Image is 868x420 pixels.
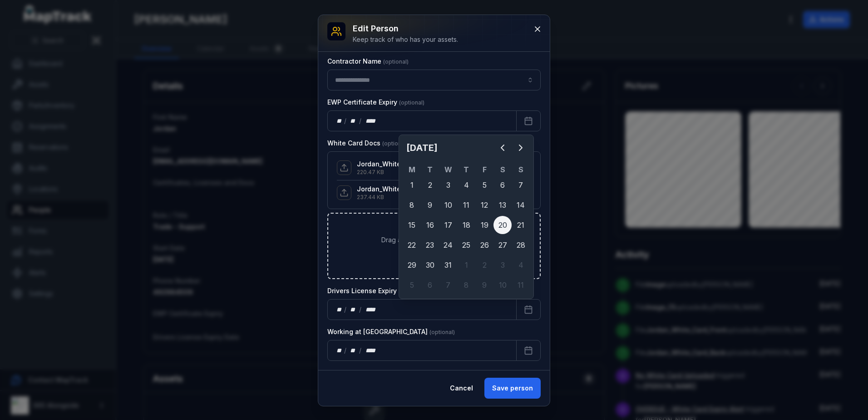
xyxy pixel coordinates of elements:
[344,346,347,355] div: /
[439,176,457,194] div: 3
[493,196,512,214] div: Saturday 13 December 2025
[403,216,421,234] div: Monday 15 December 2025
[403,196,421,214] div: 8
[359,305,362,314] div: /
[457,256,475,274] div: 1
[475,196,493,214] div: Friday 12 December 2025
[493,256,512,274] div: 3
[512,276,530,294] div: 11
[512,176,530,194] div: 7
[493,164,512,175] th: S
[457,216,475,234] div: Thursday 18 December 2025
[475,164,493,175] th: F
[359,116,362,125] div: /
[516,110,541,131] button: Calendar
[327,327,455,336] label: Working at [GEOGRAPHIC_DATA]
[457,236,475,254] div: 25
[475,196,493,214] div: 12
[439,176,457,194] div: Wednesday 3 December 2025
[421,196,439,214] div: Tuesday 9 December 2025
[457,176,475,194] div: Thursday 4 December 2025
[512,236,530,254] div: 28
[362,346,379,355] div: year,
[403,276,421,294] div: Monday 5 January 2026
[439,276,457,294] div: Wednesday 7 January 2026
[475,176,493,194] div: Friday 5 December 2025
[406,141,493,154] h2: [DATE]
[475,256,493,274] div: Friday 2 January 2026
[403,216,421,234] div: 15
[439,256,457,274] div: 31
[403,256,421,274] div: 29
[475,176,493,194] div: 5
[457,236,475,254] div: Thursday 25 December 2025
[335,346,344,355] div: day,
[475,236,493,254] div: 26
[403,276,421,294] div: 5
[381,235,487,245] span: Drag a file here, or click to browse.
[439,216,457,234] div: 17
[335,305,344,314] div: day,
[421,236,439,254] div: Tuesday 23 December 2025
[403,176,421,194] div: 1
[362,116,379,125] div: year,
[475,216,493,234] div: 19
[512,216,530,234] div: Sunday 21 December 2025
[357,160,449,169] p: Jordan_White_Card_Front.jpg
[421,276,439,294] div: 6
[512,196,530,214] div: Sunday 14 December 2025
[439,276,457,294] div: 7
[457,256,475,274] div: Thursday 1 January 2026
[421,176,439,194] div: 2
[457,276,475,294] div: 8
[457,196,475,214] div: Thursday 11 December 2025
[347,346,360,355] div: month,
[357,169,449,176] p: 220.47 KB
[403,176,421,194] div: Monday 1 December 2025
[403,236,421,254] div: Monday 22 December 2025
[344,116,347,125] div: /
[403,236,421,254] div: 22
[439,236,457,254] div: Wednesday 24 December 2025
[403,139,530,295] div: December 2025
[442,378,481,399] button: Cancel
[439,196,457,214] div: Wednesday 10 December 2025
[457,164,475,175] th: T
[327,286,441,295] label: Drivers License Expiry Date
[327,70,541,90] input: person-edit:cf[2770a379-2390-41b7-83f3-6c3e3eef1cc8]-label
[439,256,457,274] div: Wednesday 31 December 2025
[512,164,530,175] th: S
[421,236,439,254] div: 23
[403,164,421,175] th: M
[475,256,493,274] div: 2
[353,35,458,44] div: Keep track of who has your assets.
[512,276,530,294] div: Sunday 11 January 2026
[493,176,512,194] div: 6
[359,346,362,355] div: /
[421,164,439,175] th: T
[421,216,439,234] div: Tuesday 16 December 2025
[357,185,448,194] p: Jordan_White_Card_Back.jpg
[516,299,541,320] button: Calendar
[347,305,360,314] div: month,
[403,164,530,295] table: December 2025
[512,139,530,157] button: Next
[493,236,512,254] div: Saturday 27 December 2025
[493,176,512,194] div: Saturday 6 December 2025
[421,256,439,274] div: 30
[475,276,493,294] div: Friday 9 January 2026
[516,340,541,361] button: Calendar
[512,256,530,274] div: 4
[493,276,512,294] div: Saturday 10 January 2026
[403,256,421,274] div: Monday 29 December 2025
[403,196,421,214] div: Monday 8 December 2025
[327,98,424,107] label: EWP Certificate Expiry
[512,256,530,274] div: Sunday 4 January 2026
[493,236,512,254] div: 27
[327,139,408,148] label: White Card Docs
[421,276,439,294] div: Tuesday 6 January 2026
[512,236,530,254] div: Sunday 28 December 2025
[457,176,475,194] div: 4
[347,116,360,125] div: month,
[493,196,512,214] div: 13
